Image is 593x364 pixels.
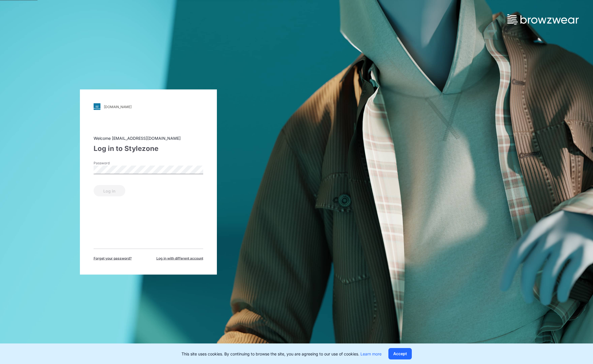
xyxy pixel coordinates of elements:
[360,351,382,356] a: Learn more
[181,351,382,357] p: This site uses cookies. By continuing to browse the site, you are agreeing to our use of cookies.
[94,161,134,166] label: Password
[104,104,132,109] div: [DOMAIN_NAME]
[94,103,203,110] a: [DOMAIN_NAME]
[94,143,203,154] div: Log in to Stylezone
[507,14,579,25] img: browzwear-logo.73288ffb.svg
[388,348,412,359] button: Accept
[94,256,132,261] span: Forget your password?
[94,103,100,110] img: svg+xml;base64,PHN2ZyB3aWR0aD0iMjgiIGhlaWdodD0iMjgiIHZpZXdCb3g9IjAgMCAyOCAyOCIgZmlsbD0ibm9uZSIgeG...
[94,135,203,141] div: Welcome [EMAIL_ADDRESS][DOMAIN_NAME]
[156,256,203,261] span: Log in with different account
